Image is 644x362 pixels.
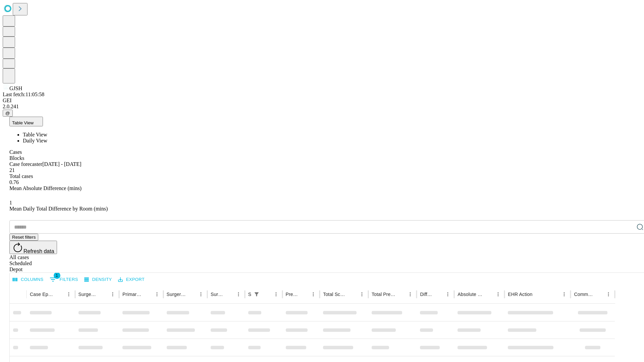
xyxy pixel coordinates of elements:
[55,290,64,299] button: Sort
[224,290,234,299] button: Sort
[396,290,406,299] button: Sort
[484,290,493,299] button: Sort
[533,290,542,299] button: Sort
[458,292,483,297] div: Absolute Difference
[262,290,271,299] button: Sort
[3,92,44,97] span: Last fetch: 11:05:58
[574,292,593,297] div: Comments
[9,234,38,241] button: Reset filters
[23,138,47,143] span: Daily View
[9,173,33,179] span: Total cases
[309,290,318,299] button: Menu
[248,292,251,297] div: Scheduled In Room Duration
[234,290,243,299] button: Menu
[83,275,114,285] button: Density
[9,117,43,126] button: Table View
[271,290,281,299] button: Menu
[196,290,206,299] button: Menu
[323,292,347,297] div: Total Scheduled Duration
[167,292,186,297] div: Surgery Name
[108,290,117,299] button: Menu
[12,120,34,125] span: Table View
[406,290,415,299] button: Menu
[30,292,54,297] div: Case Epic Id
[23,248,54,254] span: Refresh data
[9,206,108,212] span: Mean Daily Total Difference by Room (mins)
[54,272,60,279] span: 1
[122,292,142,297] div: Primary Service
[252,290,261,299] div: 1 active filter
[42,161,81,167] span: [DATE] - [DATE]
[9,161,42,167] span: Case forecaster
[64,290,73,299] button: Menu
[493,290,503,299] button: Menu
[559,290,569,299] button: Menu
[3,104,641,110] div: 2.0.241
[211,292,224,297] div: Surgery Date
[3,98,641,104] div: GEI
[187,290,196,299] button: Sort
[78,292,98,297] div: Surgeon Name
[9,179,19,185] span: 0.76
[12,235,36,240] span: Reset filters
[9,241,57,254] button: Refresh data
[9,185,82,191] span: Mean Absolute Difference (mins)
[434,290,443,299] button: Sort
[286,292,299,297] div: Predicted In Room Duration
[357,290,367,299] button: Menu
[152,290,162,299] button: Menu
[348,290,357,299] button: Sort
[252,290,261,299] button: Show filters
[5,111,10,116] span: @
[3,110,13,117] button: @
[299,290,309,299] button: Sort
[116,275,146,285] button: Export
[48,274,80,285] button: Show filters
[508,292,532,297] div: EHR Action
[420,292,433,297] div: Difference
[594,290,604,299] button: Sort
[143,290,152,299] button: Sort
[23,132,47,137] span: Table View
[604,290,613,299] button: Menu
[9,85,22,91] span: GJSH
[11,275,45,285] button: Select columns
[9,167,15,173] span: 21
[372,292,396,297] div: Total Predicted Duration
[99,290,108,299] button: Sort
[443,290,452,299] button: Menu
[9,200,12,205] span: 1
